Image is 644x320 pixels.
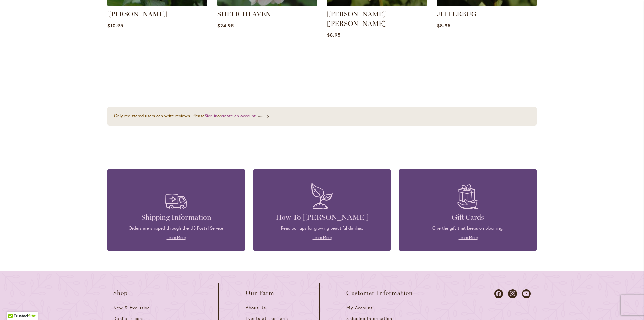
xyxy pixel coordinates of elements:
[167,235,186,240] a: Learn More
[113,305,150,311] span: New & Exclusive
[327,32,341,38] span: $8.95
[246,290,274,296] span: Our Farm
[346,305,373,311] span: My Account
[522,289,531,298] a: Dahlias on Youtube
[217,22,234,29] span: $24.95
[346,290,413,296] span: Customer Information
[114,111,530,122] div: Only registered users can write reviews. Please or
[117,225,235,231] p: Orders are shipped through the US Postal Service
[508,289,517,298] a: Dahlias on Instagram
[117,213,235,222] h4: Shipping Information
[217,10,271,18] a: SHEER HEAVEN
[263,213,381,222] h4: How To [PERSON_NAME]
[459,235,478,240] a: Learn More
[313,235,332,240] a: Learn More
[437,10,476,18] a: JITTERBUG
[205,113,217,119] a: Sign in
[327,1,427,8] a: GABRIELLE MARIE
[113,290,128,296] span: Shop
[437,1,537,8] a: JITTERBUG
[409,213,527,222] h4: Gift Cards
[437,22,451,29] span: $8.95
[107,22,123,29] span: $10.95
[327,10,387,28] a: [PERSON_NAME] [PERSON_NAME]
[107,10,167,18] a: [PERSON_NAME]
[217,1,317,8] a: SHEER HEAVEN
[221,113,269,119] a: create an account
[494,289,503,298] a: Dahlias on Facebook
[246,305,266,311] span: About Us
[5,296,24,315] iframe: Launch Accessibility Center
[107,1,207,8] a: COOPER BLAINE
[409,225,527,231] p: Give the gift that keeps on blooming.
[263,225,381,231] p: Read our tips for growing beautiful dahlias.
